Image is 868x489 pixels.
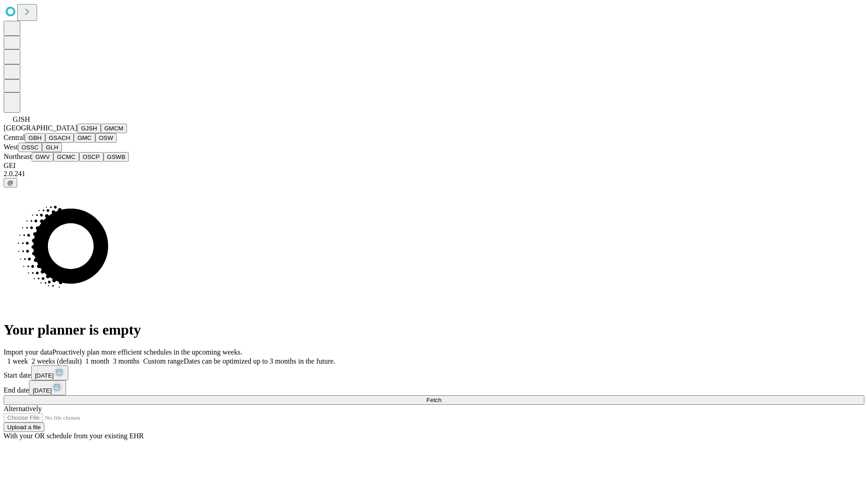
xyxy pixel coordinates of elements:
[4,134,25,141] span: Central
[7,179,14,186] span: @
[4,321,864,338] h1: Your planner is empty
[143,357,184,365] span: Custom range
[4,178,17,187] button: @
[79,152,104,162] button: OSCP
[113,357,140,365] span: 3 months
[4,124,77,132] span: [GEOGRAPHIC_DATA]
[85,357,109,365] span: 1 month
[33,387,52,394] span: [DATE]
[426,397,441,403] span: Fetch
[7,357,28,365] span: 1 week
[45,133,74,143] button: GSACH
[53,152,79,162] button: GCMC
[52,348,242,356] span: Proactively plan more efficient schedules in the upcoming weeks.
[184,357,335,365] span: Dates can be optimized up to 3 months in the future.
[4,380,864,395] div: End date
[4,162,864,170] div: GEI
[104,152,129,162] button: GSWB
[101,124,127,133] button: GMCM
[35,372,54,379] span: [DATE]
[25,133,45,143] button: GBH
[42,143,61,152] button: GLH
[4,432,144,440] span: With your OR schedule from your existing EHR
[4,170,864,178] div: 2.0.241
[4,365,864,380] div: Start date
[4,395,864,405] button: Fetch
[77,124,101,133] button: GJSH
[4,405,42,412] span: Alternatively
[13,115,30,123] span: GJSH
[32,357,82,365] span: 2 weeks (default)
[4,143,18,151] span: West
[4,153,32,160] span: Northeast
[4,348,52,356] span: Import your data
[95,133,117,143] button: OSW
[32,152,53,162] button: GWV
[29,380,66,395] button: [DATE]
[74,133,95,143] button: GMC
[4,422,44,432] button: Upload a file
[18,143,42,152] button: OSSC
[31,365,68,380] button: [DATE]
